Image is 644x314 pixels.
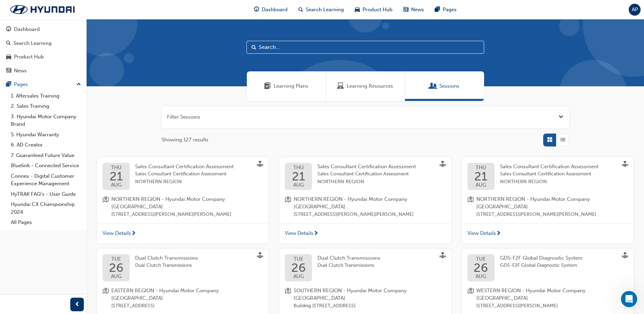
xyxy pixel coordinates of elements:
[103,195,263,219] a: location-iconNORTHERN REGION - Hyundai Motor Company [GEOGRAPHIC_DATA][STREET_ADDRESS][PERSON_NAM...
[103,287,109,310] span: location-icon
[254,5,259,14] span: guage-icon
[443,6,457,14] span: Pages
[8,111,84,129] a: 3. Hyundai Motor Company Brand
[435,5,440,14] span: pages-icon
[8,101,84,111] a: 2. Sales Training
[292,182,305,188] span: AUG
[467,254,628,281] a: TUE26AUGGDS-F2F Global Diagnostic SystemGDS-F2F Global Diagnostic System
[103,195,109,219] span: location-icon
[474,257,488,262] span: TUE
[467,229,496,237] span: View Details
[8,91,84,101] a: 1. Aftersales Training
[337,82,344,90] span: Learning Resources
[6,54,11,60] span: car-icon
[111,302,263,310] span: [STREET_ADDRESS]
[279,157,451,243] button: THU21AUGSales Consultant Certification AssessmentSales Consultant Certification Assessment NORTHE...
[111,287,263,302] span: EASTERN REGION - Hyundai Motor Company [GEOGRAPHIC_DATA]
[474,274,488,279] span: AUG
[14,25,40,33] div: Dashboard
[291,257,306,262] span: TUE
[3,23,84,36] a: Dashboard
[3,78,84,91] button: Pages
[440,161,446,169] span: sessionType_FACE_TO_FACE-icon
[285,195,445,219] a: location-iconNORTHERN REGION - Hyundai Motor Company [GEOGRAPHIC_DATA][STREET_ADDRESS][PERSON_NAM...
[476,302,628,310] span: [STREET_ADDRESS][PERSON_NAME]
[14,81,28,88] div: Pages
[285,163,445,190] a: THU21AUGSales Consultant Certification AssessmentSales Consultant Certification Assessment NORTHE...
[355,5,360,14] span: car-icon
[462,157,633,243] button: THU21AUGSales Consultant Certification AssessmentSales Consultant Certification Assessment NORTHE...
[476,287,628,302] span: WESTERN REGION - Hyundai Motor Company [GEOGRAPHIC_DATA]
[317,255,380,261] span: Dual Clutch Transmissions
[349,3,398,17] a: car-iconProduct Hub
[474,165,487,170] span: THU
[500,163,599,170] span: Sales Consultant Certification Assessment
[8,189,84,199] a: HyTRAK FAQ's - User Guide
[496,231,501,237] span: next-icon
[8,217,84,228] a: All Pages
[111,195,263,211] span: NORTHERN REGION - Hyundai Motor Company [GEOGRAPHIC_DATA]
[467,195,474,219] span: location-icon
[103,229,131,237] span: View Details
[474,182,487,188] span: AUG
[294,211,445,219] span: [STREET_ADDRESS][PERSON_NAME][PERSON_NAME]
[274,82,308,90] span: Learning Plans
[6,82,11,88] span: pages-icon
[6,68,11,74] span: news-icon
[429,3,462,17] a: pages-iconPages
[403,5,408,14] span: news-icon
[135,262,198,269] span: Dual Clutch Transmissions
[76,80,81,89] span: up-icon
[3,51,84,63] a: Product Hub
[439,82,459,90] span: Sessions
[8,199,84,217] a: Hyundai CX Championship 2024
[257,161,263,169] span: sessionType_FACE_TO_FACE-icon
[14,53,44,61] div: Product Hub
[75,300,80,309] span: prev-icon
[622,161,628,169] span: sessionType_FACE_TO_FACE-icon
[317,262,380,269] span: Dual Clutch Transmissions
[467,163,628,190] a: THU21AUGSales Consultant Certification AssessmentSales Consultant Certification Assessment NORTHE...
[8,150,84,161] a: 7. Guaranteed Future Value
[291,274,306,279] span: AUG
[111,211,263,219] span: [STREET_ADDRESS][PERSON_NAME][PERSON_NAME]
[110,170,123,182] span: 21
[8,171,84,189] a: Connex - Digital Customer Experience Management
[109,274,124,279] span: AUG
[285,195,291,219] span: location-icon
[109,257,124,262] span: TUE
[103,287,263,310] a: location-iconEASTERN REGION - Hyundai Motor Company [GEOGRAPHIC_DATA][STREET_ADDRESS]
[294,195,445,211] span: NORTHERN REGION - Hyundai Motor Company [GEOGRAPHIC_DATA]
[294,302,445,310] span: Building [STREET_ADDRESS]
[500,255,583,261] span: GDS-F2F Global Diagnostic System
[500,262,583,269] span: GDS-F2F Global Diagnostic System
[14,67,27,75] div: News
[279,224,451,243] a: View Details
[474,170,487,182] span: 21
[622,252,628,260] span: sessionType_FACE_TO_FACE-icon
[103,254,263,281] a: TUE26AUGDual Clutch TransmissionsDual Clutch Transmissions
[317,170,435,186] span: Sales Consultant Certification Assessment NORTHERN REGION
[14,39,52,47] div: Search Learning
[467,195,628,219] a: location-iconNORTHERN REGION - Hyundai Motor Company [GEOGRAPHIC_DATA][STREET_ADDRESS][PERSON_NAM...
[135,170,252,186] span: Sales Consultant Certification Assessment NORTHERN REGION
[110,182,123,188] span: AUG
[3,2,81,17] img: Trak
[476,211,628,219] span: [STREET_ADDRESS][PERSON_NAME][PERSON_NAME]
[363,6,392,14] span: Product Hub
[293,3,349,17] a: search-iconSearch Learning
[3,37,84,50] a: Search Learning
[246,41,484,54] input: Search...
[8,160,84,171] a: Bluelink - Connected Service
[291,262,306,274] span: 26
[294,287,445,302] span: SOUTHERN REGION - Hyundai Motor Company [GEOGRAPHIC_DATA]
[467,287,474,310] span: location-icon
[262,6,288,14] span: Dashboard
[629,4,641,16] button: AP
[500,170,617,186] span: Sales Consultant Certification Assessment NORTHERN REGION
[462,224,633,243] a: View Details
[430,82,437,90] span: Sessions
[162,136,208,144] span: Showing 127 results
